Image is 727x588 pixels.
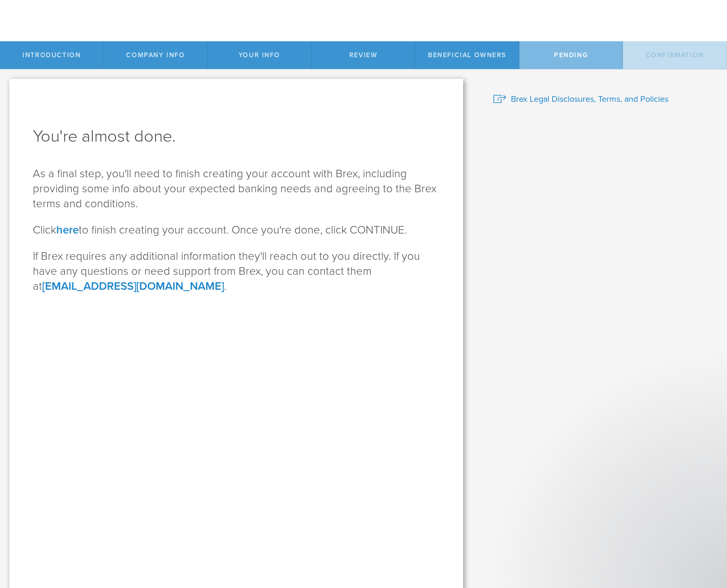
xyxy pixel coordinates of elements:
a: Brex Legal Disclosures, Terms, and Policies [493,93,713,105]
span: Your Info [239,51,280,59]
a: here [56,223,79,237]
span: Review [349,51,378,59]
p: As a final step, you'll need to finish creating your account with Brex, including providing some ... [33,166,440,211]
span: Introduction [22,51,81,59]
span: Beneficial Owners [428,51,506,59]
p: If Brex requires any additional information they'll reach out to you directly. If you have any qu... [33,249,440,294]
h1: You're almost done. [33,125,440,148]
iframe: Intercom live chat [695,528,718,550]
a: [EMAIL_ADDRESS][DOMAIN_NAME] [42,279,224,293]
span: Confirmation [646,51,704,59]
span: Pending [554,51,588,59]
span: Company Info [126,51,185,59]
p: Click to finish creating your account. Once you're done, click CONTINUE. [33,223,440,238]
span: Brex Legal Disclosures, Terms, and Policies [511,93,668,105]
